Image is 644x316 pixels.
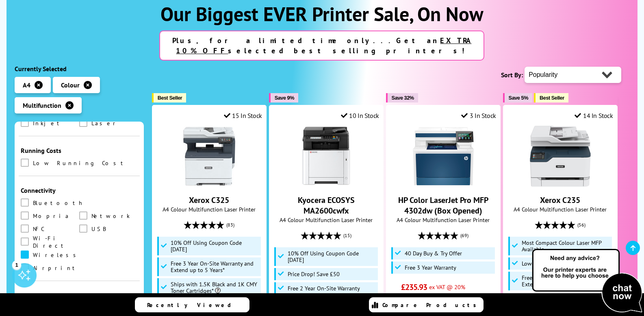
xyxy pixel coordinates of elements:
[341,111,379,120] div: 10 In Stock
[33,211,70,220] span: Mopria
[23,101,61,109] span: Multifunction
[392,95,414,101] span: Save 32%
[152,93,186,102] button: Best Seller
[460,228,468,243] span: (69)
[461,111,496,120] div: 3 In Stock
[540,95,564,101] span: Best Seller
[382,301,481,309] span: Compare Products
[147,301,239,309] span: Recently Viewed
[507,205,613,213] span: A4 Colour Multifunction Laser Printer
[509,95,528,101] span: Save 5%
[23,81,30,89] span: A4
[33,251,80,259] span: Wireless
[413,180,474,188] a: HP Color LaserJet Pro MFP 4302dw (Box Opened)
[522,260,605,267] span: Lowest Running Costs in its Class
[21,291,138,299] div: Multifunction
[156,205,262,213] span: A4 Colour Multifunction Laser Printer
[61,81,80,89] span: Colour
[575,111,613,120] div: 14 In Stock
[501,71,523,79] span: Sort By:
[33,238,79,246] span: Wi-Fi Direct
[21,186,138,194] div: Connectivity
[530,180,591,188] a: Xerox C235
[33,198,84,207] span: Bluetooth
[530,126,591,187] img: Xerox C235
[386,93,418,102] button: Save 32%
[503,93,532,102] button: Save 5%
[398,195,488,216] a: HP Color LaserJet Pro MFP 4302dw (Box Opened)
[298,195,355,216] a: Kyocera ECOSYS MA2600cwfx
[226,217,234,233] span: (83)
[33,224,44,233] span: NFC
[530,248,644,314] img: Open Live Chat window
[269,93,298,102] button: Save 9%
[135,297,249,312] a: Recently Viewed
[405,264,456,271] span: Free 3 Year Warranty
[33,159,127,168] span: Low Running Cost
[413,126,474,187] img: HP Color LaserJet Pro MFP 4302dw (Box Opened)
[343,228,351,243] span: (15)
[179,180,240,188] a: Xerox C325
[91,119,119,128] span: Laser
[296,126,357,187] img: Kyocera ECOSYS MA2600cwfx
[179,126,240,187] img: Xerox C325
[33,119,63,128] span: Inkjet
[390,216,496,224] span: A4 Colour Multifunction Laser Printer
[172,36,471,55] strong: Plus, for a limited time only...Get an selected best selling printers!
[171,281,259,294] span: Ships with 1.5K Black and 1K CMY Toner Cartridges*
[158,95,182,101] span: Best Seller
[522,240,610,253] span: Most Compact Colour Laser MFP Available
[288,250,376,263] span: 10% Off Using Coupon Code [DATE]
[273,216,379,224] span: A4 Colour Multifunction Laser Printer
[401,282,427,292] span: £235.93
[540,195,580,205] a: Xerox C235
[522,275,610,288] span: Free 3 Year On-Site Warranty and Extend up to 5 Years*
[91,211,130,220] span: Network
[429,283,465,291] span: ex VAT @ 20%
[15,1,629,26] h1: Our Biggest EVER Printer Sale, On Now
[176,36,471,55] u: EXTRA 10% OFF
[171,260,259,273] span: Free 3 Year On-Site Warranty and Extend up to 5 Years*
[15,65,144,73] div: Currently Selected
[91,224,106,233] span: USB
[577,217,585,233] span: (56)
[369,297,484,312] a: Compare Products
[534,93,568,102] button: Best Seller
[12,260,21,269] div: 1
[275,95,294,101] span: Save 9%
[288,285,360,292] span: Free 2 Year On-Site Warranty
[171,240,259,253] span: 10% Off Using Coupon Code [DATE]
[189,195,229,205] a: Xerox C325
[401,292,427,303] span: £283.12
[405,250,462,257] span: 40 Day Buy & Try Offer
[21,146,138,155] div: Running Costs
[296,180,357,188] a: Kyocera ECOSYS MA2600cwfx
[224,111,262,120] div: 15 In Stock
[288,271,340,277] span: Price Drop! Save £50
[33,264,78,272] span: Airprint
